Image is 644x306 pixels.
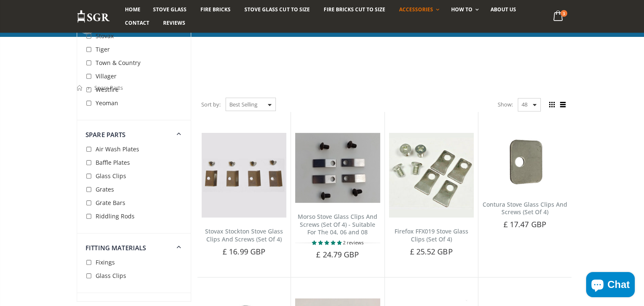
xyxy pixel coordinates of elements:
a: Fire Bricks [194,3,237,16]
span: Grate Bars [96,199,125,207]
a: Stovax Stockton Stove Glass Clips And Screws (Set Of 4) [205,227,283,243]
span: Accessories [399,6,433,13]
span: 3 [561,10,567,17]
a: Morso Stove Glass Clips And Screws (Set Of 4) - Suitable For The 04, 06 and 08 [298,213,377,236]
span: £ 17.47 GBP [504,219,546,229]
a: About us [484,3,522,16]
span: Fitting Materials [86,244,146,252]
a: Accessories [393,3,444,16]
span: Spare Parts [86,130,126,139]
span: 2 reviews [343,239,364,246]
span: About us [491,6,516,13]
span: Yeoman [96,99,118,107]
a: Stove Glass [147,3,193,16]
span: Sort by: [201,97,221,112]
span: Grid view [547,100,556,109]
img: Stove glass clips for the Morso 04, 06 and 08 [295,133,380,203]
span: Baffle Plates [96,158,130,166]
span: Fire Bricks Cut To Size [324,6,385,13]
span: Riddling Rods [96,212,135,220]
span: £ 24.79 GBP [316,249,359,259]
img: Set of 4 Stovax Stockton glass clips with screws [202,133,286,218]
span: Home [125,6,140,13]
a: Firefox FFX019 Stove Glass Clips (Set Of 4) [395,227,468,243]
span: Fixings [96,258,115,266]
span: Fire Bricks [200,6,231,13]
span: Stove Glass [153,6,187,13]
span: 5.00 stars [312,239,343,246]
span: Town & Country [96,59,140,67]
span: Villager [96,72,117,80]
span: Tiger [96,45,110,53]
span: Show: [498,98,513,111]
img: Set of 4 Contura glass clips with screws [483,133,567,191]
span: Contact [125,19,149,26]
a: Fire Bricks Cut To Size [317,3,392,16]
span: Glass Clips [96,272,126,280]
a: Reviews [157,16,192,30]
span: Stovax [96,32,114,40]
span: Stove Glass Cut To Size [244,6,309,13]
a: Stove Glass Cut To Size [238,3,316,16]
a: 3 [550,8,567,25]
a: How To [445,3,483,16]
img: Firefox FFX019 Stove Glass Clips (Set Of 4) [389,133,474,218]
span: List view [558,100,567,109]
inbox-online-store-chat: Shopify online store chat [584,272,637,299]
a: Home [119,3,147,16]
span: £ 25.52 GBP [410,246,453,257]
span: Grates [96,185,114,193]
span: £ 16.99 GBP [223,246,265,257]
a: Contact [119,16,156,30]
span: Air Wash Plates [96,145,139,153]
a: Contura Stove Glass Clips And Screws (Set Of 4) [483,200,567,216]
span: Westfire [96,86,119,93]
span: How To [451,6,473,13]
span: Glass Clips [96,172,126,180]
span: Reviews [163,19,185,26]
img: Stove Glass Replacement [77,10,110,23]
